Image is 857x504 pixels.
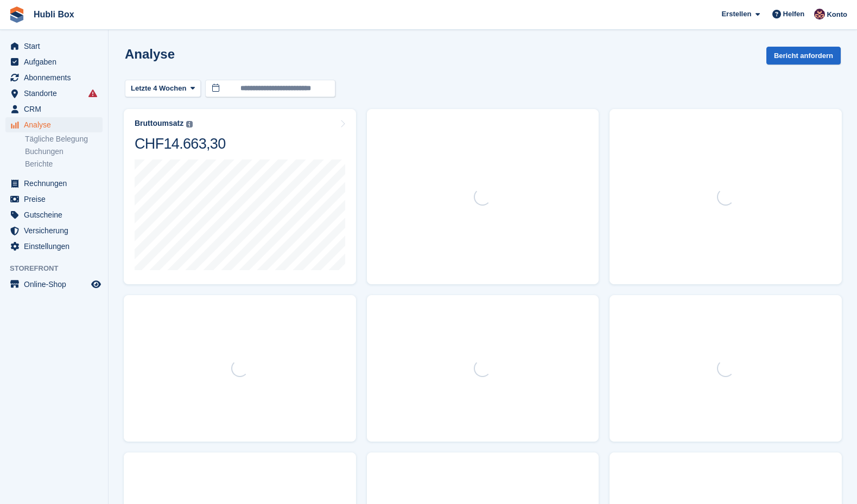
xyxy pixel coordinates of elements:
[5,70,103,85] a: menu
[25,146,103,157] a: Buchungen
[125,47,175,61] h2: Analyse
[5,101,103,117] a: menu
[29,5,79,23] a: Hubli Box
[10,263,108,274] span: Storefront
[721,9,751,20] span: Erstellen
[131,83,186,94] span: Letzte 4 Wochen
[25,159,103,169] a: Berichte
[5,117,103,132] a: menu
[783,9,805,20] span: Helfen
[25,134,103,144] a: Tägliche Belegung
[827,9,847,20] span: Konto
[24,223,89,238] span: Versicherung
[24,117,89,132] span: Analyse
[125,80,201,98] button: Letzte 4 Wochen
[5,239,103,254] a: menu
[90,278,103,291] a: Vorschau-Shop
[5,223,103,238] a: menu
[24,176,89,191] span: Rechnungen
[814,9,825,20] img: finn
[5,277,103,292] a: Speisekarte
[24,86,89,101] span: Standorte
[5,176,103,191] a: menu
[5,192,103,207] a: menu
[24,54,89,69] span: Aufgaben
[186,121,193,127] img: icon-info-grey-7440780725fd019a000dd9b08b2336e03edf1995a4989e88bcd33f0948082b44.svg
[5,86,103,101] a: menu
[135,119,183,128] div: Bruttoumsatz
[5,54,103,69] a: menu
[5,39,103,54] a: menu
[88,89,97,98] i: Es sind Fehler bei der Synchronisierung von Smart-Einträgen aufgetreten
[135,135,226,153] div: CHF14.663,30
[24,207,89,222] span: Gutscheine
[9,7,25,23] img: stora-icon-8386f47178a22dfd0bd8f6a31ec36ba5ce8667c1dd55bd0f319d3a0aa187defe.svg
[24,70,89,85] span: Abonnements
[24,239,89,254] span: Einstellungen
[5,207,103,222] a: menu
[766,47,841,65] button: Bericht anfordern
[24,192,89,207] span: Preise
[24,101,89,117] span: CRM
[24,277,89,292] span: Online-Shop
[24,39,89,54] span: Start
